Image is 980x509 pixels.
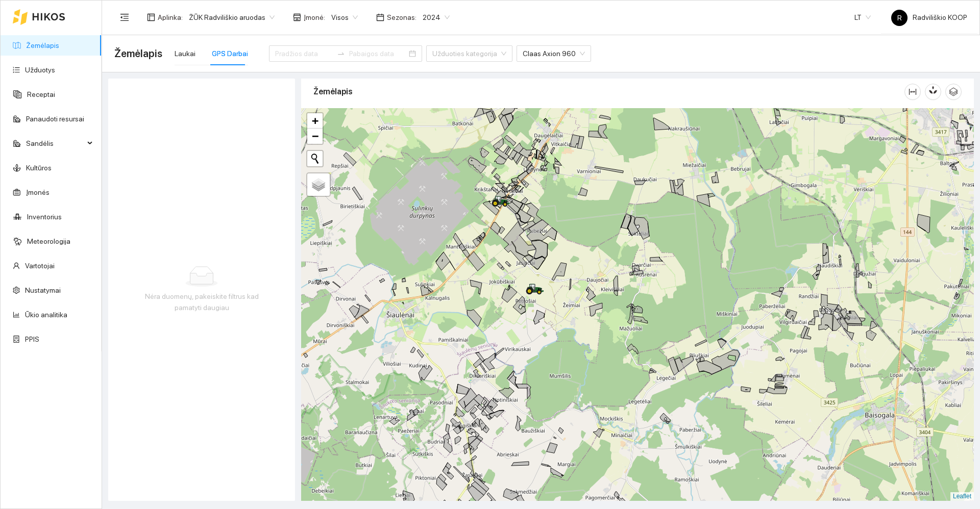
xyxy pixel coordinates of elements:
[27,213,62,221] a: Inventorius
[304,12,325,23] span: Įmonė :
[26,133,84,154] span: Sandėlis
[953,493,971,500] a: Leaflet
[423,10,450,25] span: 2024
[312,114,318,127] span: +
[158,12,183,23] span: Aplinka :
[120,13,129,22] span: menu-fold
[189,10,275,25] span: ŽŪK Radviliškio aruodas
[293,13,301,21] span: shop
[349,48,407,59] input: Pabaigos data
[26,164,52,172] a: Kultūros
[337,49,345,58] span: swap-right
[26,188,50,196] a: Įmonės
[331,10,358,25] span: Visos
[897,10,902,26] span: R
[275,48,333,59] input: Pradžios data
[387,12,416,23] span: Sezonas :
[307,151,323,166] button: Initiate a new search
[147,13,155,21] span: layout
[25,335,39,343] a: PPIS
[26,41,59,49] a: Žemėlapis
[175,48,195,59] div: Laukai
[891,13,967,21] span: Radviliškio KOOP
[376,13,384,21] span: calendar
[313,77,904,106] div: Žemėlapis
[337,49,345,58] span: to
[27,237,70,245] a: Meteorologija
[25,286,61,294] a: Nustatymai
[25,66,55,74] a: Užduotys
[307,113,323,129] a: Zoom in
[25,311,67,319] a: Ūkio analitika
[307,129,323,144] a: Zoom out
[905,88,920,96] span: column-width
[904,84,921,100] button: column-width
[25,262,55,270] a: Vartotojai
[854,10,871,25] span: LT
[523,46,585,61] span: Claas Axion 960
[27,90,55,98] a: Receptai
[114,7,135,28] button: menu-fold
[26,115,84,123] a: Panaudoti resursai
[307,173,330,196] a: Layers
[134,291,269,313] div: Nėra duomenų, pakeiskite filtrus kad pamatyti daugiau
[312,130,318,142] span: −
[114,45,162,62] span: Žemėlapis
[212,48,248,59] div: GPS Darbai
